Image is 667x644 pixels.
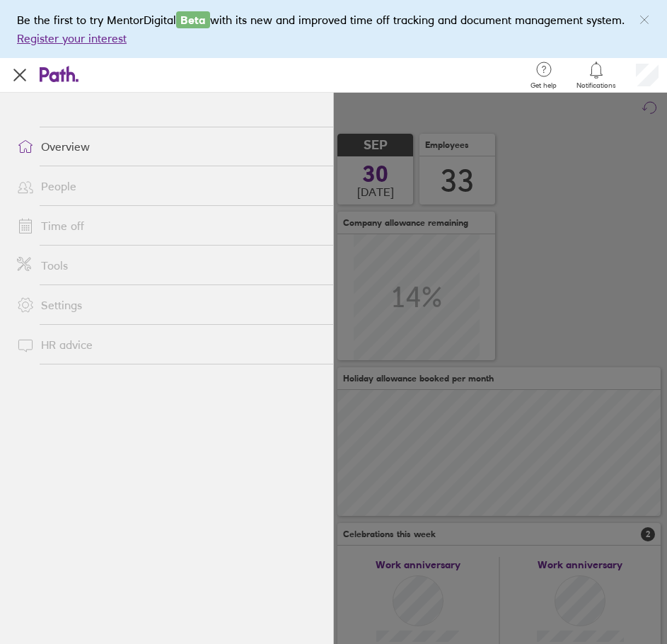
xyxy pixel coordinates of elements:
[576,60,616,90] a: Notifications
[17,30,127,47] button: Register your interest
[530,81,557,90] span: Get help
[6,251,333,280] a: Tools
[6,291,333,319] a: Settings
[6,212,333,240] a: Time off
[176,11,210,28] span: Beta
[6,132,333,161] a: Overview
[576,81,616,90] span: Notifications
[17,11,650,47] div: Be the first to try MentorDigital with its new and improved time off tracking and document manage...
[6,172,333,200] a: People
[6,330,333,359] a: HR advice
